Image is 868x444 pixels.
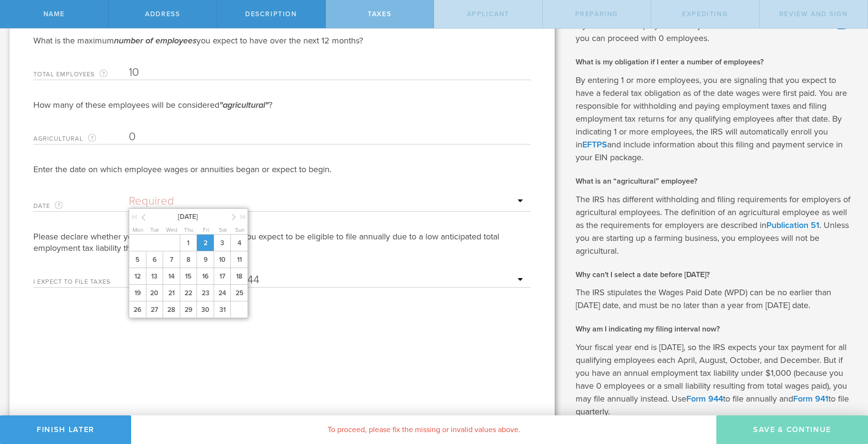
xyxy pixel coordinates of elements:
[196,251,214,268] span: 9
[793,393,828,404] a: Form 941
[214,301,231,318] span: 31
[114,35,196,46] em: number of employees
[166,227,177,233] span: Wed
[576,74,854,164] p: By entering 1 or more employees, you are signaling that you expect to have a federal tax obligati...
[43,10,65,18] span: Name
[196,235,214,251] span: 2
[576,19,854,45] p: If you have no employees now by the IRS definition in , you can proceed with 0 employees.
[214,251,231,268] span: 10
[180,235,197,251] span: 1
[766,220,819,230] a: Publication 51
[180,251,197,268] span: 8
[203,227,209,233] span: Fri
[150,227,159,233] span: Tue
[129,285,146,301] span: 19
[163,285,180,301] span: 21
[230,235,248,251] span: 4
[196,285,214,301] span: 23
[230,251,248,268] span: 11
[33,164,531,175] div: Enter the date on which employee wages or annuities began or expect to begin.
[219,227,227,233] span: Sat
[146,285,163,301] span: 20
[184,227,193,233] span: Thu
[180,268,197,285] span: 15
[576,269,854,280] h2: Why can't I select a date before [DATE]?
[214,285,231,301] span: 24
[575,10,618,18] span: Preparing
[145,10,180,18] span: Address
[33,200,129,211] label: Date
[576,286,854,312] p: The IRS stipulates the Wages Paid Date (WPD) can be no earlier than [DATE] date, and must be no l...
[180,301,197,318] span: 29
[163,268,180,285] span: 14
[328,425,520,434] span: To proceed, please fix the missing or invalid values above.
[716,415,868,444] button: Save & Continue
[180,285,197,301] span: 22
[196,301,214,318] span: 30
[235,227,244,233] span: Sun
[682,10,728,18] span: Expediting
[129,65,526,80] input: # of employees
[33,69,129,80] label: Total Employees
[245,10,297,18] span: Description
[467,10,509,18] span: Applicant
[576,176,854,186] h2: What is an “agricultural” employee?
[129,301,146,318] span: 26
[33,99,531,111] div: How many of these employees will be considered ?
[33,231,531,254] div: Please declare whether you will file taxes quarterly, or if you expect to be eligible to file ann...
[779,10,848,18] span: Review and Sign
[146,251,163,268] span: 6
[214,268,231,285] span: 17
[33,35,531,46] div: What is the maximum you expect to have over the next 12 months?
[576,341,854,418] p: Your fiscal year end is [DATE], so the IRS expects your tax payment for all qualifying employees ...
[576,193,854,258] p: The IRS has different withholding and filing requirements for employers of agricultural employees...
[146,301,163,318] span: 27
[163,301,180,318] span: 28
[214,235,231,251] span: 3
[686,393,723,404] a: Form 944
[219,100,269,110] em: "agricultural"
[230,285,248,301] span: 25
[196,268,214,285] span: 16
[146,268,163,285] span: 13
[230,268,248,285] span: 18
[133,227,143,233] span: Mon
[129,251,146,268] span: 5
[163,251,180,268] span: 7
[33,133,129,144] label: Agricultural
[129,268,146,285] span: 12
[576,324,854,334] h2: Why am I indicating my filing interval now?
[820,370,868,415] iframe: Chat Widget
[33,279,129,287] label: I expect to file taxes
[129,194,526,208] input: Required
[368,10,391,18] span: Taxes
[576,57,854,67] h2: What is my obligation if I enter a number of employees?
[582,139,607,150] a: EFTPS
[147,211,228,221] span: [DATE]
